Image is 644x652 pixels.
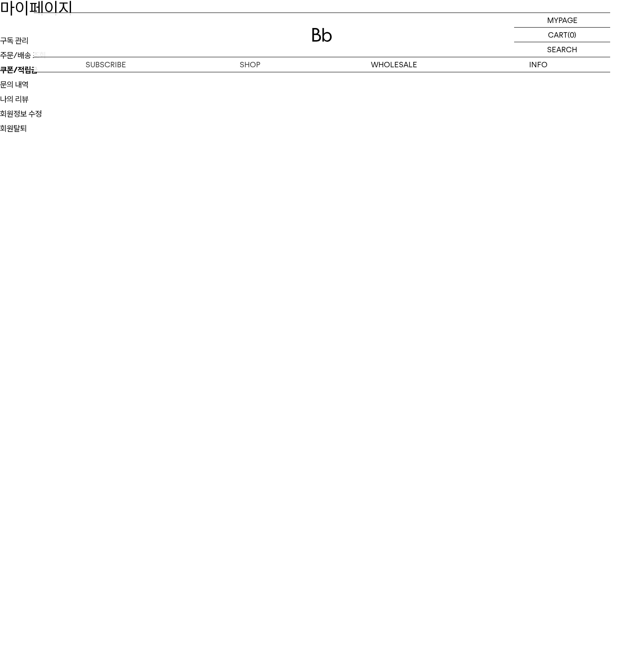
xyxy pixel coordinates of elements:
p: CART [548,28,568,42]
p: MYPAGE [547,13,578,27]
a: MYPAGE [514,13,610,28]
img: 로고 [312,28,332,42]
a: CART (0) [514,28,610,42]
a: SUBSCRIBE [34,57,178,72]
p: INFO [466,57,610,72]
p: WHOLESALE [322,57,466,72]
p: (0) [568,28,576,42]
a: SHOP [178,57,322,72]
p: SEARCH [547,42,577,57]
